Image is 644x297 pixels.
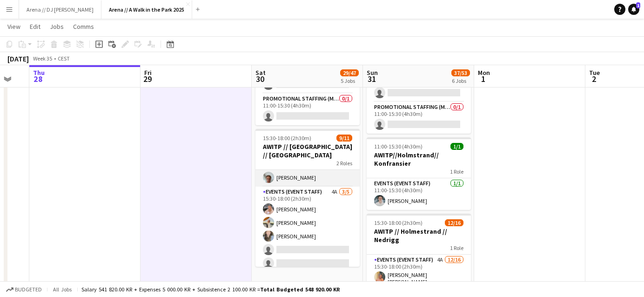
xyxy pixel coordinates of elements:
span: Sun [367,68,378,77]
span: 1 Role [450,244,463,251]
h3: AWITP//Holmstrand// Konfransier [367,151,471,168]
span: Mon [478,68,490,77]
app-job-card: 11:00-15:30 (4h30m)1/1AWITP//Holmstrand// Konfransier1 RoleEvents (Event Staff)1/111:00-15:30 (4h... [367,137,471,210]
button: Arena // DJ [PERSON_NAME] [19,0,101,19]
app-job-card: 15:30-18:00 (2h30m)9/11AWITP // [GEOGRAPHIC_DATA] // [GEOGRAPHIC_DATA]2 Roles[PERSON_NAME] [PERSO... [255,129,360,267]
span: 31 [365,74,378,84]
div: CEST [58,55,70,62]
h3: AWITP // Holmestrand // Nedrigg [367,227,471,244]
app-card-role: Events (Event Staff)1/111:00-15:30 (4h30m)[PERSON_NAME] [367,178,471,210]
span: 11:00-15:30 (4h30m) [374,143,423,150]
span: 1 [636,2,640,8]
span: All jobs [51,286,74,293]
span: Comms [73,22,94,31]
span: 1 [476,74,490,84]
div: 6 Jobs [452,77,470,84]
span: Thu [33,68,45,77]
span: 2 Roles [336,160,352,167]
span: Total Budgeted 548 920.00 KR [260,286,340,293]
span: 15:30-18:00 (2h30m) [263,135,311,142]
span: 15:30-18:00 (2h30m) [374,219,423,226]
span: Edit [30,22,40,31]
div: Salary 541 820.00 KR + Expenses 5 000.00 KR + Subsistence 2 100.00 KR = [81,286,340,293]
a: Comms [69,20,98,33]
span: Sat [255,68,266,77]
span: 1/1 [450,143,463,150]
a: Edit [26,20,44,33]
span: Jobs [50,22,64,31]
h3: AWITP // [GEOGRAPHIC_DATA] // [GEOGRAPHIC_DATA] [255,142,360,159]
span: Fri [144,68,152,77]
span: Week 35 [31,55,54,62]
span: 29/47 [340,69,359,76]
a: View [4,20,24,33]
span: View [7,22,20,31]
span: 29 [143,74,152,84]
span: 30 [254,74,266,84]
span: 28 [32,74,45,84]
app-card-role: Promotional Staffing (Mascot)0/111:00-15:30 (4h30m) [255,94,360,125]
app-card-role: Events (Event Staff)4A3/515:30-18:00 (2h30m)[PERSON_NAME][PERSON_NAME][PERSON_NAME] [255,187,360,272]
span: 9/11 [336,135,352,142]
button: Arena // A Walk in the Park 2025 [101,0,192,19]
button: Budgeted [5,284,43,295]
span: Tue [589,68,600,77]
div: 5 Jobs [341,77,358,84]
app-card-role: Promotional Staffing (Mascot)0/111:00-15:30 (4h30m) [367,102,471,134]
span: 12/16 [445,219,463,226]
a: Jobs [46,20,67,33]
a: 1 [628,4,639,15]
span: 37/53 [451,69,470,76]
span: Budgeted [15,286,42,293]
div: [DATE] [7,54,29,63]
span: 1 Role [450,168,463,175]
span: 2 [588,74,600,84]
